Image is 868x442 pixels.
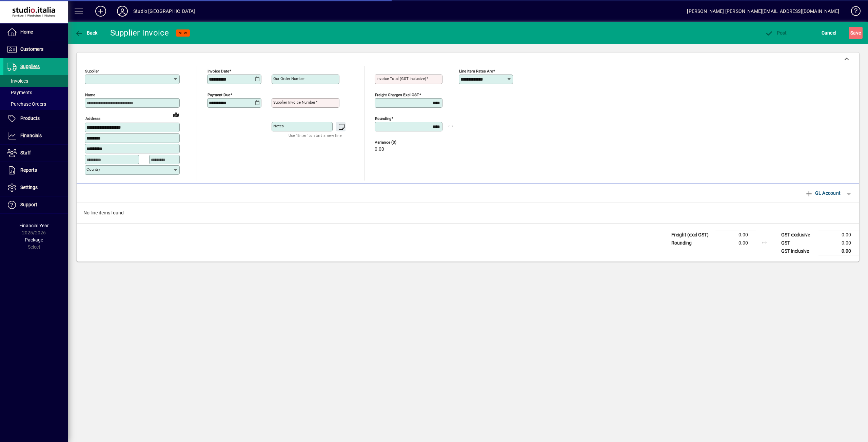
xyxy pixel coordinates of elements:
[90,5,112,17] button: Add
[3,162,68,179] a: Reports
[778,231,818,239] td: GST exclusive
[715,231,756,239] td: 0.00
[273,76,305,81] mat-label: Our order number
[3,145,68,162] a: Staff
[20,150,31,155] span: Staff
[3,127,68,144] a: Financials
[273,100,315,105] mat-label: Supplier invoice number
[20,64,40,69] span: Suppliers
[375,116,391,121] mat-label: Rounding
[3,24,68,41] a: Home
[75,30,98,36] span: Back
[668,231,715,239] td: Freight (excl GST)
[208,69,229,73] mat-label: Invoice date
[86,167,100,172] mat-label: Country
[765,30,787,36] span: ost
[375,147,384,152] span: 0.00
[85,92,95,97] mat-label: Name
[805,188,841,198] span: GL Account
[19,223,49,228] span: Financial Year
[7,101,46,107] span: Purchase Orders
[3,179,68,196] a: Settings
[20,46,43,52] span: Customers
[850,27,861,38] span: ave
[849,27,863,39] button: Save
[25,237,43,243] span: Package
[778,239,818,247] td: GST
[20,202,37,207] span: Support
[110,27,169,38] div: Supplier Invoice
[171,109,181,120] a: View on map
[668,239,715,247] td: Rounding
[3,75,68,87] a: Invoices
[20,185,38,190] span: Settings
[375,92,419,97] mat-label: Freight charges excl GST
[3,98,68,110] a: Purchase Orders
[376,76,426,81] mat-label: Invoice Total (GST inclusive)
[7,78,28,84] span: Invoices
[375,140,415,145] span: Variance ($)
[459,69,493,73] mat-label: Line item rates are
[68,27,105,39] app-page-header-button: Back
[133,6,195,17] div: Studio [GEOGRAPHIC_DATA]
[822,27,836,38] span: Cancel
[778,247,818,255] td: GST inclusive
[3,87,68,98] a: Payments
[3,41,68,58] a: Customers
[7,90,32,95] span: Payments
[208,92,230,97] mat-label: Payment due
[20,115,40,121] span: Products
[289,131,342,139] mat-hint: Use 'Enter' to start a new line
[179,31,187,35] span: NEW
[818,247,859,255] td: 0.00
[3,196,68,213] a: Support
[687,6,839,17] div: [PERSON_NAME] [PERSON_NAME][EMAIL_ADDRESS][DOMAIN_NAME]
[820,27,838,39] button: Cancel
[818,231,859,239] td: 0.00
[20,167,37,173] span: Reports
[850,30,853,36] span: S
[777,30,780,36] span: P
[85,69,99,73] mat-label: Supplier
[112,5,133,17] button: Profile
[763,27,789,39] button: Post
[3,110,68,127] a: Products
[73,27,99,39] button: Back
[818,239,859,247] td: 0.00
[802,187,844,199] button: GL Account
[77,203,859,223] div: No line items found
[846,1,860,23] a: Knowledge Base
[273,124,284,128] mat-label: Notes
[20,133,42,138] span: Financials
[715,239,756,247] td: 0.00
[20,29,33,35] span: Home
